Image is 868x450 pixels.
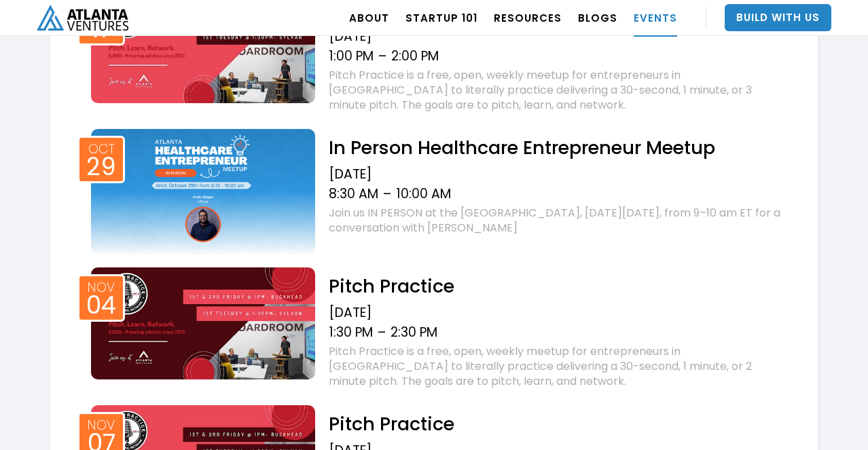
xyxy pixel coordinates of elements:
[378,324,386,341] div: –
[378,48,386,64] div: –
[329,206,784,236] div: Join us IN PERSON at the [GEOGRAPHIC_DATA], [DATE][DATE], from 9–10 am ET for a conversation with...
[329,344,784,389] div: Pitch Practice is a free, open, weekly meetup for entrepreneurs in [GEOGRAPHIC_DATA] to literally...
[329,186,378,202] div: 8:30 AM
[396,186,451,202] div: 10:00 AM
[91,129,315,255] img: Event thumb
[86,295,116,316] div: 04
[329,29,784,45] div: [DATE]
[88,143,115,155] div: Oct
[329,274,784,298] h2: Pitch Practice
[329,412,784,436] h2: Pitch Practice
[88,281,115,294] div: Nov
[391,48,439,64] div: 2:00 PM
[329,305,784,321] div: [DATE]
[329,48,374,64] div: 1:00 PM
[329,166,784,183] div: [DATE]
[329,324,373,341] div: 1:30 PM
[91,19,112,39] div: 17
[329,68,784,113] div: Pitch Practice is a free, open, weekly meetup for entrepreneurs in [GEOGRAPHIC_DATA] to literally...
[86,157,116,177] div: 29
[84,264,784,392] a: Event thumbNov04Pitch Practice[DATE]1:30 PM–2:30 PMPitch Practice is a free, open, weekly meetup ...
[91,267,315,379] img: Event thumb
[725,4,831,31] a: Build With Us
[84,126,784,255] a: Event thumbOct29In Person Healthcare Entrepreneur Meetup[DATE]8:30 AM–10:00 AMJoin us IN PERSON a...
[88,419,115,432] div: Nov
[391,324,437,341] div: 2:30 PM
[383,186,391,202] div: –
[329,136,784,160] h2: In Person Healthcare Entrepreneur Meetup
